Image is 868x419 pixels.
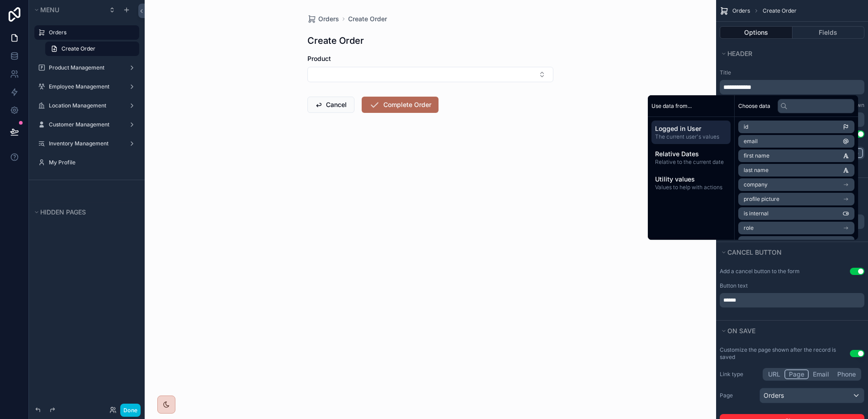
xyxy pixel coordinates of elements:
[318,14,339,23] span: Orders
[727,248,782,256] span: Cancel button
[655,149,727,158] span: Relative Dates
[732,7,750,14] span: Orders
[648,117,734,198] div: scrollable content
[49,64,121,71] label: Product Management
[655,124,727,133] span: Logged in User
[655,175,727,184] span: Utility values
[720,282,748,289] label: Button text
[720,392,756,399] label: Page
[362,97,439,113] button: Complete Order
[655,158,727,166] span: Relative to the current date
[61,45,95,52] span: Create Order
[727,50,752,57] span: Header
[49,159,134,166] label: My Profile
[49,140,121,147] label: Inventory Management
[307,34,364,47] h1: Create Order
[307,55,331,62] span: Product
[49,29,134,36] label: Orders
[120,404,141,417] button: Done
[49,83,121,90] label: Employee Management
[809,369,833,379] button: Email
[720,80,864,94] div: scrollable content
[720,246,859,259] button: Cancel button
[760,388,864,403] div: Orders
[49,121,121,128] label: Customer Management
[738,102,770,110] span: Choose data
[40,6,59,14] span: Menu
[40,208,86,216] span: Hidden pages
[720,293,864,307] div: scrollable content
[784,369,809,379] button: Page
[763,7,797,14] span: Create Order
[720,47,859,60] button: Header
[307,14,339,23] a: Orders
[307,67,553,82] button: Select Button
[655,133,727,140] span: The current user's values
[33,4,103,16] button: Menu
[759,388,864,403] button: Orders
[727,327,755,335] span: On save
[720,325,859,337] button: On save
[720,26,793,39] button: Options
[833,369,860,379] button: Phone
[307,97,354,113] button: Cancel
[720,346,850,361] label: Customize the page shown after the record is saved
[764,369,784,379] button: URL
[720,69,864,76] label: Title
[720,268,800,275] label: Add a cancel button to the form
[655,184,727,191] span: Values to help with actions
[45,42,139,56] a: Create Order
[348,14,387,23] a: Create Order
[651,102,692,110] span: Use data from...
[33,206,136,219] button: Hidden pages
[49,102,121,109] label: Location Management
[793,26,865,39] button: Fields
[720,371,756,378] label: Link type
